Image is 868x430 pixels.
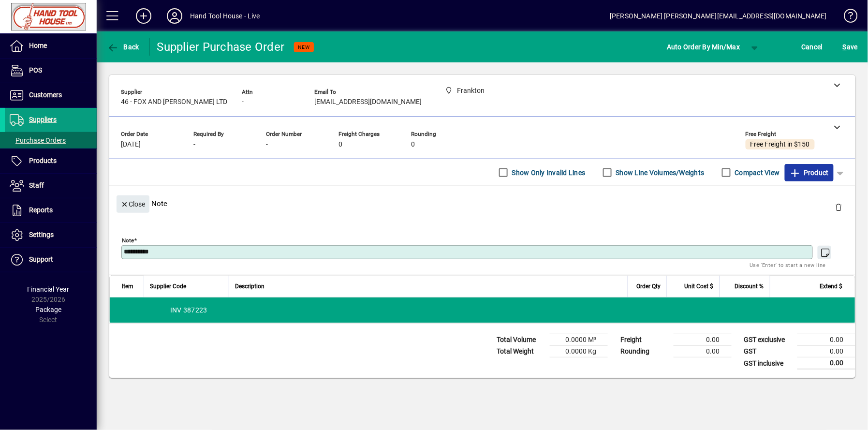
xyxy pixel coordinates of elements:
[29,157,57,164] span: Products
[5,34,97,58] a: Home
[157,39,285,55] div: Supplier Purchase Order
[843,39,858,55] span: ave
[117,195,149,213] button: Close
[29,91,62,99] span: Customers
[785,164,834,181] button: Product
[827,203,851,211] app-page-header-button: Delete
[114,199,152,208] app-page-header-button: Close
[739,346,797,357] td: GST
[338,141,342,148] span: 0
[5,132,97,148] a: Purchase Orders
[29,255,53,263] span: Support
[314,98,422,106] span: [EMAIL_ADDRESS][DOMAIN_NAME]
[614,168,705,178] label: Show Line Volumes/Weights
[674,334,732,346] td: 0.00
[616,334,674,346] td: Freight
[733,168,780,178] label: Compact View
[610,8,827,24] div: [PERSON_NAME] [PERSON_NAME][EMAIL_ADDRESS][DOMAIN_NAME]
[29,206,53,214] span: Reports
[122,237,134,244] mat-label: Note
[109,186,855,221] div: Note
[799,38,825,56] button: Cancel
[843,43,847,51] span: S
[674,346,732,357] td: 0.00
[739,334,797,346] td: GST exclusive
[29,66,42,74] span: POS
[820,281,843,292] span: Extend $
[550,346,608,357] td: 0.0000 Kg
[35,306,61,313] span: Package
[10,136,66,144] span: Purchase Orders
[739,357,797,370] td: GST inclusive
[5,83,97,107] a: Customers
[797,334,855,346] td: 0.00
[840,38,860,56] button: Save
[550,334,608,346] td: 0.0000 M³
[492,346,550,357] td: Total Weight
[616,346,674,357] td: Rounding
[97,38,150,56] app-page-header-button: Back
[104,38,142,56] button: Back
[667,39,740,55] span: Auto Order By Min/Max
[193,141,195,148] span: -
[797,346,855,357] td: 0.00
[5,149,97,173] a: Products
[802,39,823,55] span: Cancel
[827,195,851,219] button: Delete
[797,357,855,370] td: 0.00
[636,281,661,292] span: Order Qty
[790,165,829,180] span: Product
[28,285,70,293] span: Financial Year
[492,334,550,346] td: Total Volume
[662,38,745,56] button: Auto Order By Min/Max
[735,281,764,292] span: Discount %
[29,181,44,189] span: Staff
[235,281,265,292] span: Description
[298,44,310,50] span: NEW
[266,141,268,148] span: -
[29,116,57,123] span: Suppliers
[411,141,415,148] span: 0
[29,231,54,238] span: Settings
[120,196,146,212] span: Close
[5,223,97,247] a: Settings
[5,198,97,222] a: Reports
[29,42,47,49] span: Home
[128,7,159,25] button: Add
[110,297,855,323] div: INV 387223
[107,43,139,51] span: Back
[122,281,133,292] span: Item
[5,59,97,83] a: POS
[150,281,186,292] span: Supplier Code
[121,98,227,106] span: 46 - FOX AND [PERSON_NAME] LTD
[5,174,97,198] a: Staff
[837,2,856,33] a: Knowledge Base
[750,259,826,270] mat-hint: Use 'Enter' to start a new line
[242,98,244,106] span: -
[510,168,586,178] label: Show Only Invalid Lines
[750,141,810,148] span: Free Freight in $150
[5,248,97,272] a: Support
[121,141,141,148] span: [DATE]
[685,281,714,292] span: Unit Cost $
[159,7,190,25] button: Profile
[190,8,260,24] div: Hand Tool House - Live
